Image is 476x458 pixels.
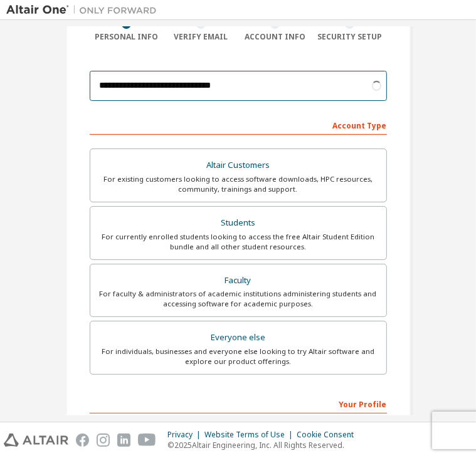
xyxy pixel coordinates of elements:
div: Verify Email [164,32,238,42]
div: Everyone else [98,329,379,346]
div: Security Setup [312,32,387,42]
div: Cookie Consent [297,430,361,440]
div: Faculty [98,272,379,289]
div: Account Type [90,115,387,135]
div: Your Profile [90,393,387,414]
div: Website Terms of Use [204,430,297,440]
div: For individuals, businesses and everyone else looking to try Altair software and explore our prod... [98,346,379,367]
img: altair_logo.svg [4,434,68,447]
div: Personal Info [90,32,164,42]
div: For faculty & administrators of academic institutions administering students and accessing softwa... [98,289,379,309]
img: facebook.svg [76,434,89,447]
p: © 2025 Altair Engineering, Inc. All Rights Reserved. [167,440,361,450]
img: youtube.svg [138,434,156,447]
div: Privacy [167,430,204,440]
div: Altair Customers [98,157,379,174]
div: Account Info [238,32,313,42]
div: For currently enrolled students looking to access the free Altair Student Edition bundle and all ... [98,232,379,252]
div: Students [98,214,379,232]
img: instagram.svg [97,434,110,447]
div: For existing customers looking to access software downloads, HPC resources, community, trainings ... [98,174,379,194]
img: Altair One [6,4,163,16]
img: linkedin.svg [117,434,130,447]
